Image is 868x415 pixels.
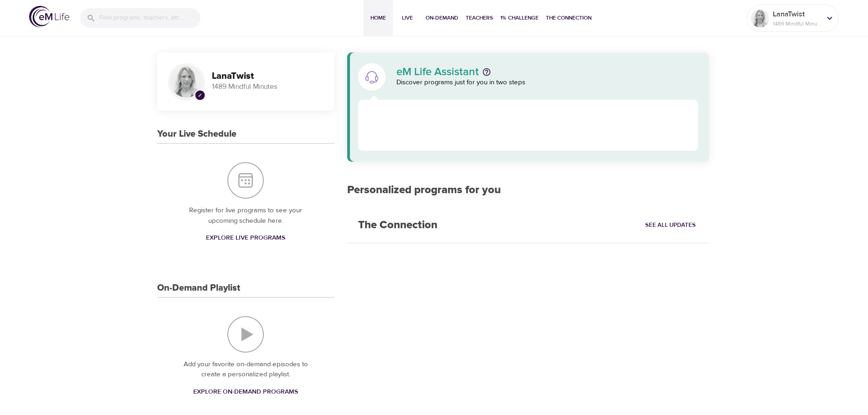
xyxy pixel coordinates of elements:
[773,20,821,28] p: 1489 Mindful Minutes
[466,13,493,23] span: Teachers
[175,359,316,380] p: Add your favorite on-demand episodes to create a personalized playlist.
[367,13,389,23] span: Home
[396,13,418,23] span: Live
[347,208,448,243] h2: The Connection
[212,82,324,92] p: 1489 Mindful Minutes
[170,66,202,97] img: Remy Sharp
[645,220,696,231] span: See All Updates
[396,77,699,88] p: Discover programs just for you in two steps
[546,13,591,23] span: The Connection
[396,67,479,77] p: eM Life Assistant
[365,70,379,84] img: eM Life Assistant
[426,13,458,23] span: On-Demand
[175,205,316,226] p: Register for live programs to see your upcoming schedule here.
[206,232,285,244] span: Explore Live Programs
[157,129,236,139] h3: Your Live Schedule
[347,184,709,197] h2: Personalized programs for you
[212,71,324,82] h3: LanaTwist
[202,230,289,246] a: Explore Live Programs
[29,6,69,27] img: logo
[227,162,264,199] img: Your Live Schedule
[643,218,698,232] a: See All Updates
[157,283,240,293] h3: On-Demand Playlist
[751,9,769,27] img: Remy Sharp
[500,13,539,23] span: 1% Challenge
[773,9,821,20] p: LanaTwist
[99,8,200,28] input: Find programs, teachers, etc...
[193,386,298,398] span: Explore On-Demand Programs
[190,384,302,400] a: Explore On-Demand Programs
[227,316,264,353] img: On-Demand Playlist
